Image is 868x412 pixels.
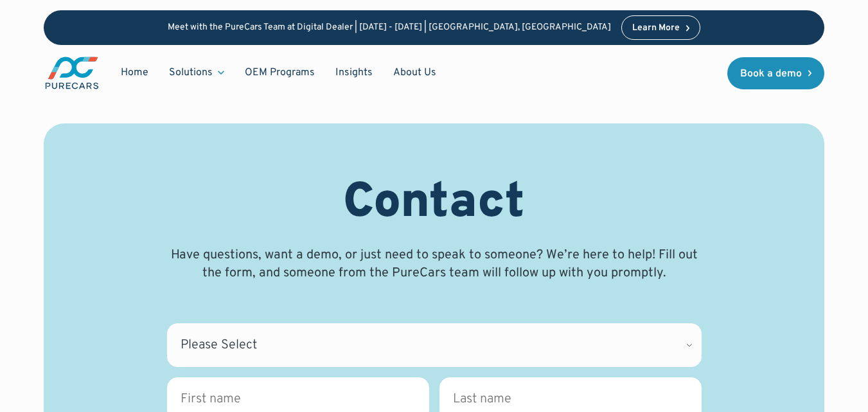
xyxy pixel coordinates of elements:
a: About Us [383,60,447,85]
div: Solutions [169,66,213,80]
a: Insights [325,60,383,85]
a: Learn More [621,15,701,40]
p: Have questions, want a demo, or just need to speak to someone? We’re here to help! Fill out the f... [167,246,702,282]
a: Home [111,60,159,85]
div: Solutions [159,60,235,85]
a: main [44,55,100,91]
p: Meet with the PureCars Team at Digital Dealer | [DATE] - [DATE] | [GEOGRAPHIC_DATA], [GEOGRAPHIC_... [168,22,611,33]
h1: Contact [343,175,525,233]
a: OEM Programs [235,60,325,85]
div: Learn More [632,24,680,33]
div: Book a demo [740,69,802,79]
img: purecars logo [44,55,100,91]
a: Book a demo [727,57,825,89]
